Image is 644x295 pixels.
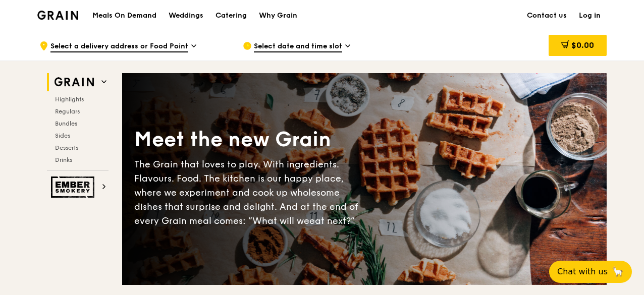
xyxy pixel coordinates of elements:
div: Why Grain [259,1,297,31]
div: The Grain that loves to play. With ingredients. Flavours. Food. The kitchen is our happy place, w... [134,157,364,228]
span: Chat with us [557,266,608,278]
img: Grain [37,11,78,20]
div: Meet the new Grain [134,126,364,153]
span: Bundles [55,120,77,127]
img: Grain web logo [51,73,97,91]
span: Regulars [55,108,80,115]
span: eat next?” [309,215,355,226]
span: Select a delivery address or Food Point [50,41,188,52]
a: Catering [209,1,253,31]
span: 🦙 [612,266,624,278]
a: Why Grain [253,1,303,31]
span: Drinks [55,156,72,163]
span: Select date and time slot [254,41,342,52]
span: Sides [55,132,70,139]
div: Catering [216,1,247,31]
h1: Meals On Demand [92,11,156,21]
span: Desserts [55,144,78,151]
img: Ember Smokery web logo [51,176,97,198]
button: Chat with us🦙 [549,261,632,283]
a: Weddings [163,1,209,31]
a: Log in [573,1,607,31]
span: $0.00 [571,40,594,50]
a: Contact us [521,1,573,31]
div: Weddings [169,1,203,31]
span: Highlights [55,96,84,103]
